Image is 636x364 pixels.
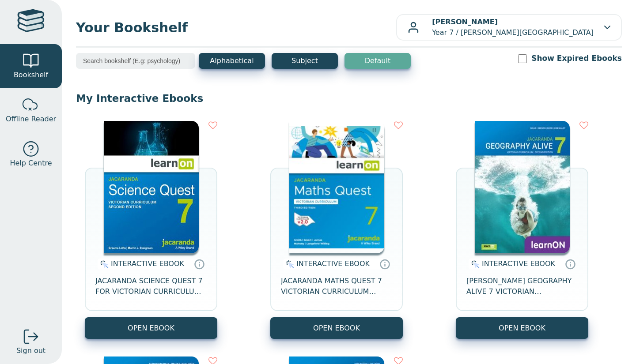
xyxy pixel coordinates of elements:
p: Year 7 / [PERSON_NAME][GEOGRAPHIC_DATA] [432,17,594,38]
span: Bookshelf [14,70,48,80]
button: Default [344,53,411,69]
button: OPEN EBOOK [85,317,217,339]
input: Search bookshelf (E.g: psychology) [76,53,195,69]
button: [PERSON_NAME]Year 7 / [PERSON_NAME][GEOGRAPHIC_DATA] [396,14,622,41]
img: 329c5ec2-5188-ea11-a992-0272d098c78b.jpg [104,121,199,253]
img: b87b3e28-4171-4aeb-a345-7fa4fe4e6e25.jpg [289,121,384,253]
button: Alphabetical [199,53,265,69]
span: Offline Reader [6,114,56,124]
span: JACARANDA SCIENCE QUEST 7 FOR VICTORIAN CURRICULUM LEARNON 2E EBOOK [95,276,207,297]
span: INTERACTIVE EBOOK [482,259,555,268]
a: Interactive eBooks are accessed online via the publisher’s portal. They contain interactive resou... [565,259,575,269]
span: JACARANDA MATHS QUEST 7 VICTORIAN CURRICULUM LEARNON EBOOK 3E [281,276,392,297]
span: Your Bookshelf [76,18,396,38]
img: interactive.svg [469,259,480,270]
img: interactive.svg [283,259,294,270]
a: Interactive eBooks are accessed online via the publisher’s portal. They contain interactive resou... [194,259,204,269]
span: Help Centre [10,158,52,169]
p: My Interactive Ebooks [76,92,622,105]
a: Interactive eBooks are accessed online via the publisher’s portal. They contain interactive resou... [379,259,390,269]
b: [PERSON_NAME] [432,18,498,26]
span: INTERACTIVE EBOOK [296,259,370,268]
span: INTERACTIVE EBOOK [111,259,184,268]
button: OPEN EBOOK [456,317,588,339]
img: cc9fd0c4-7e91-e911-a97e-0272d098c78b.jpg [475,121,570,253]
img: interactive.svg [98,259,109,270]
label: Show Expired Ebooks [531,53,622,64]
button: Subject [272,53,338,69]
span: [PERSON_NAME] GEOGRAPHY ALIVE 7 VICTORIAN CURRICULUM LEARNON EBOOK 2E [466,276,578,297]
button: OPEN EBOOK [270,317,403,339]
span: Sign out [16,345,45,356]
